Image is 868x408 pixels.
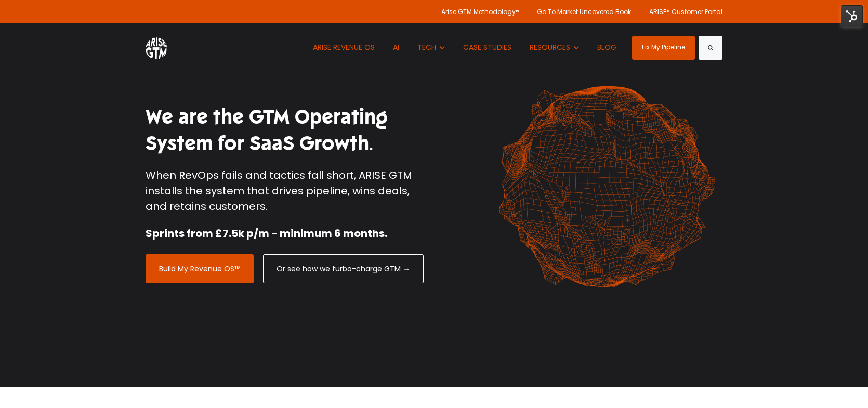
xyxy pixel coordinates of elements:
[146,36,167,59] img: ARISE GTM logo (1) white
[699,36,722,60] button: Search
[305,23,624,72] nav: Desktop navigation
[305,23,383,72] a: ARISE REVENUE OS
[530,42,530,43] span: Show submenu for RESOURCES
[146,254,254,283] a: Build My Revenue OS™
[385,23,407,72] a: AI
[146,104,426,157] h1: We are the GTM Operating System for SaaS Growth.
[146,167,426,214] p: When RevOps fails and tactics fall short, ARISE GTM installs the system that drives pipeline, win...
[522,23,587,72] button: Show submenu for RESOURCES RESOURCES
[491,75,722,298] img: shape-61 orange
[455,23,519,72] a: CASE STUDIES
[530,42,570,52] span: RESOURCES
[841,5,863,27] img: HubSpot Tools Menu Toggle
[417,42,418,43] span: Show submenu for TECH
[417,42,436,52] span: TECH
[632,36,695,60] a: Fix My Pipeline
[146,226,387,241] strong: Sprints from £7.5k p/m - minimum 6 months.
[263,254,424,283] a: Or see how we turbo-charge GTM →
[589,23,624,72] a: BLOG
[410,23,453,72] button: Show submenu for TECH TECH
